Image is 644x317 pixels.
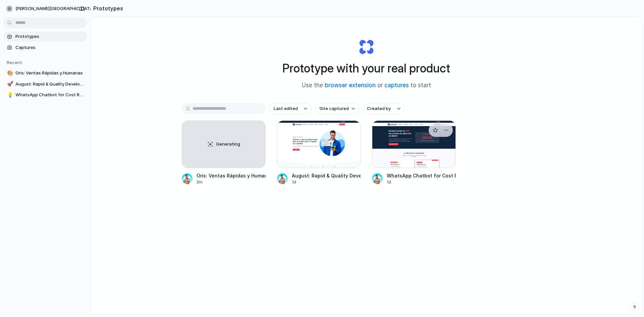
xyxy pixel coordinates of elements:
div: 💡 [7,91,12,99]
button: 💡 [6,92,13,98]
div: August: Rapid & Quality Developer [292,172,361,179]
button: [PERSON_NAME][GEOGRAPHIC_DATA] [3,3,104,14]
a: August: Rapid & Quality DeveloperAugust: Rapid & Quality Developer1d [277,120,361,185]
div: 🎨 [7,69,12,77]
button: Created by [363,103,405,114]
span: Recent [7,60,22,65]
h1: Prototype with your real product [282,59,450,77]
div: 1d [387,179,456,185]
span: Captures [15,44,85,51]
a: 🚀August: Rapid & Quality Developer [3,79,87,89]
span: August: Rapid & Quality Developer [15,81,85,88]
button: Last edited [270,103,311,114]
a: captures [384,82,409,89]
a: Prototypes [3,32,87,42]
button: Site captured [315,103,359,114]
span: Use the or to start [302,81,431,90]
span: Site captured [319,105,349,112]
a: browser extension [325,82,376,89]
div: 🚀 [7,80,12,88]
div: WhatsApp Chatbot for Cost Reduction [387,172,456,179]
div: 1d [292,179,361,185]
button: 🚀 [6,81,13,88]
span: Created by [367,105,391,112]
span: Generating [216,141,240,148]
div: Oris: Ventas Rápidas y Humanas [197,172,266,179]
span: [PERSON_NAME][GEOGRAPHIC_DATA] [15,5,94,12]
a: 💡WhatsApp Chatbot for Cost Reduction [3,90,87,100]
div: 3m [197,179,266,185]
span: Oris: Ventas Rápidas y Humanas [15,70,85,76]
a: Captures [3,43,87,53]
span: WhatsApp Chatbot for Cost Reduction [15,92,85,98]
h2: Prototypes [91,4,123,12]
a: WhatsApp Chatbot for Cost ReductionWhatsApp Chatbot for Cost Reduction1d [372,120,456,185]
button: 🎨 [6,70,13,76]
span: Prototypes [15,33,85,40]
a: 🎨Oris: Ventas Rápidas y Humanas [3,68,87,78]
span: Last edited [274,105,298,112]
a: GeneratingOris: Ventas Rápidas y Humanas3m [182,120,266,185]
